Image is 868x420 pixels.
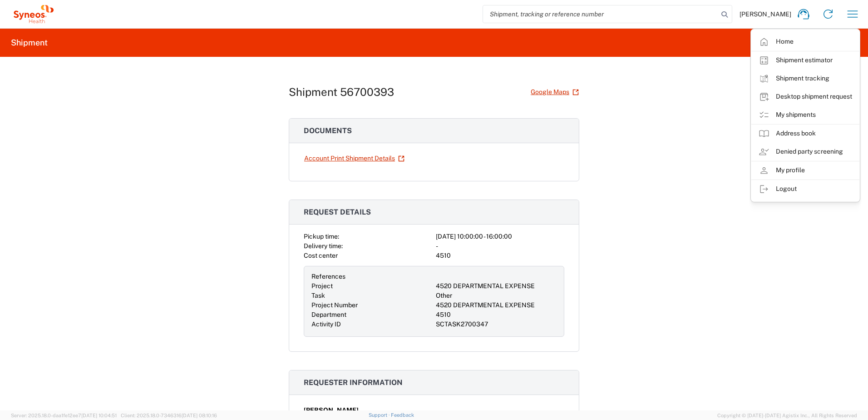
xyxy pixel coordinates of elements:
div: 4510 [436,310,557,320]
a: Feedback [391,412,414,418]
div: 4520 DEPARTMENTAL EXPENSE [436,281,557,291]
a: Address book [751,125,859,143]
span: [PERSON_NAME] [304,405,359,415]
span: Pickup time: [304,233,339,240]
div: 4510 [436,251,564,260]
span: Delivery time: [304,242,343,250]
div: Task [311,291,432,300]
a: Account Print Shipment Details [304,150,405,166]
div: Other [436,291,557,300]
span: Documents [304,126,352,135]
a: Denied party screening [751,143,859,161]
div: Department [311,310,432,320]
div: Activity ID [311,320,432,329]
input: Shipment, tracking or reference number [483,5,718,23]
a: Logout [751,180,859,198]
h2: Shipment [11,37,48,48]
span: Server: 2025.18.0-daa1fe12ee7 [11,413,117,418]
div: [DATE] 10:00:00 - 16:00:00 [436,232,564,241]
div: Project [311,281,432,291]
span: Cost center [304,252,338,259]
span: [DATE] 10:04:51 [81,413,117,418]
a: My shipments [751,106,859,124]
span: Requester information [304,378,403,387]
a: Shipment estimator [751,51,859,70]
span: References [311,273,345,280]
div: Project Number [311,300,432,310]
a: My profile [751,161,859,180]
div: SCTASK2700347 [436,320,557,329]
h1: Shipment 56700393 [289,85,394,99]
a: Shipment tracking [751,70,859,88]
span: Copyright © [DATE]-[DATE] Agistix Inc., All Rights Reserved [717,411,857,420]
a: Google Maps [530,84,579,100]
div: 4520 DEPARTMENTAL EXPENSE [436,300,557,310]
span: [DATE] 08:10:16 [182,413,217,418]
span: [PERSON_NAME] [740,10,791,18]
div: - [436,241,564,251]
span: Client: 2025.18.0-7346316 [121,413,217,418]
span: Request details [304,208,371,216]
a: Desktop shipment request [751,88,859,106]
a: Support [369,412,391,418]
a: Home [751,33,859,51]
